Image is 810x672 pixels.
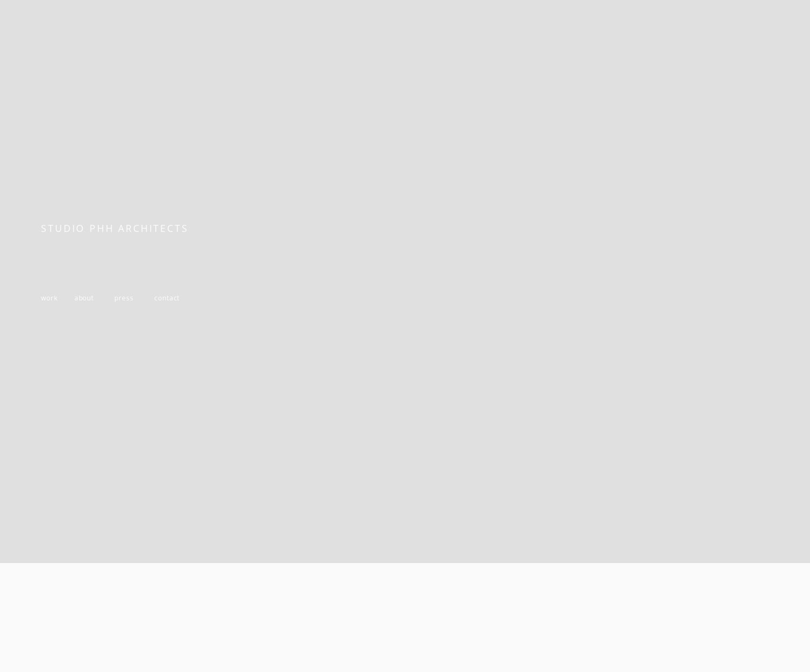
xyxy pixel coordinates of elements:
a: work [41,293,57,303]
a: about [74,293,94,303]
span: STUDIO PHH ARCHITECTS [41,222,188,235]
a: press [114,293,133,303]
a: contact [154,293,180,303]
